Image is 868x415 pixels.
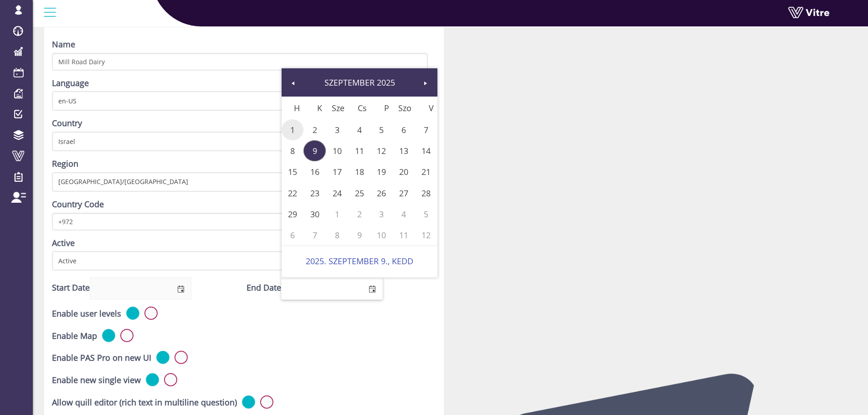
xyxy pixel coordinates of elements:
a: 30 [303,204,326,225]
td: Current focused date is 2025. szeptember 9., kedd [303,140,326,161]
a: 9 [348,225,370,246]
a: Previous [282,72,303,93]
a: 2 [348,204,370,225]
a: 5 [415,204,437,225]
label: Language [52,77,89,89]
a: 11 [348,140,370,161]
a: 22 [282,183,304,204]
th: péntek [370,97,393,119]
label: Country Code [52,199,104,210]
a: szeptember 2025 [308,72,412,93]
label: Region [52,158,78,170]
a: 19 [370,161,393,182]
span: en-US [53,92,412,109]
a: 28 [415,183,437,204]
a: 1 [326,204,348,225]
a: 3 [370,204,393,225]
th: hétfő [282,97,304,119]
a: 12 [370,140,393,161]
a: 17 [326,161,348,182]
label: Enable user levels [52,308,121,320]
a: 15 [282,161,304,182]
label: Enable new single view [52,374,141,386]
a: 18 [348,161,370,182]
span: Active [53,252,412,269]
th: szerda [326,97,348,119]
a: 12 [415,225,437,246]
th: csütörtök [348,97,370,119]
a: 3 [326,119,348,140]
a: 25 [348,183,370,204]
a: 6 [282,225,304,246]
a: Next [415,72,436,93]
a: 13 [393,140,415,161]
a: 1 [282,119,304,140]
th: szombat [393,97,415,119]
a: 9 [303,140,326,161]
a: 6 [393,119,415,140]
a: 7 [303,225,326,246]
a: 23 [303,183,326,204]
a: 20 [393,161,415,182]
th: vasárnap [415,97,437,119]
a: 2025. szeptember 9., kedd [279,246,440,275]
label: Enable Map [52,330,97,342]
label: Enable PAS Pro on new UI [52,352,151,364]
label: Active [52,237,75,249]
a: 26 [370,183,393,204]
span: select [361,278,382,299]
a: 24 [326,183,348,204]
a: 16 [303,161,326,182]
a: 4 [348,119,370,140]
span: Israel [53,133,412,149]
label: Country [52,118,82,129]
label: End Date [247,282,281,294]
a: 10 [370,225,393,246]
a: 7 [415,119,437,140]
a: 10 [326,140,348,161]
a: 29 [282,204,304,225]
label: Name [52,39,75,51]
span: select [170,278,191,299]
a: 21 [415,161,437,182]
a: 5 [370,119,393,140]
a: 14 [415,140,437,161]
label: Allow quill editor (rich text in multiline question) [52,397,237,409]
th: kedd [303,97,326,119]
a: 4 [393,204,415,225]
a: 2 [303,119,326,140]
label: Start Date [52,282,90,294]
a: 11 [393,225,415,246]
a: 8 [326,225,348,246]
span: [GEOGRAPHIC_DATA]/[GEOGRAPHIC_DATA] [53,174,412,190]
a: 8 [282,140,304,161]
a: 27 [393,183,415,204]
